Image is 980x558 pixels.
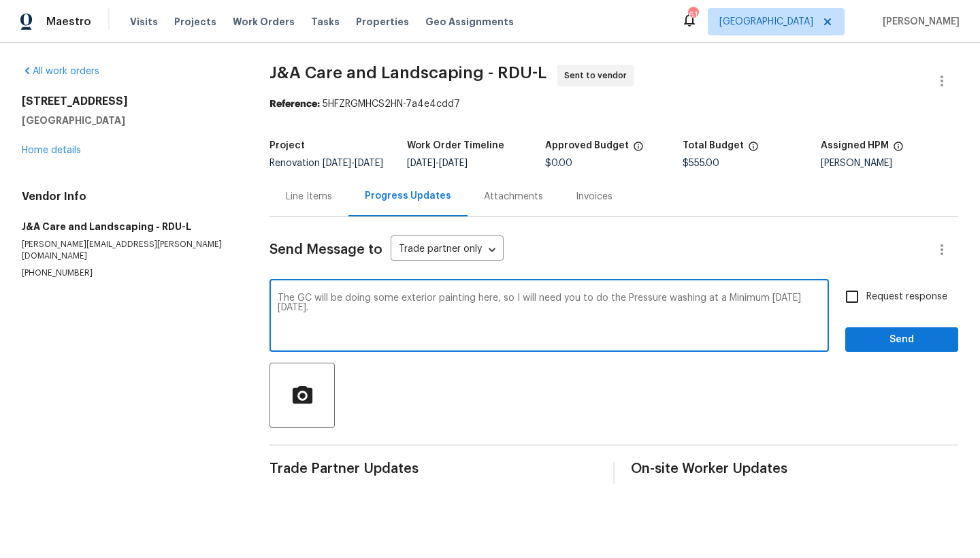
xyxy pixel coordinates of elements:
[278,293,821,341] textarea: The GC will be doing some exterior painting here, so I will need you to do the Pressure washing a...
[407,141,504,150] h5: Work Order Timeline
[233,15,295,29] span: Work Orders
[130,15,158,29] span: Visits
[22,220,237,233] h5: J&A Care and Landscaping - RDU-L
[355,159,383,168] span: [DATE]
[633,141,644,159] span: The total cost of line items that have been approved by both Opendoor and the Trade Partner. This...
[821,141,889,150] h5: Assigned HPM
[877,15,960,29] span: [PERSON_NAME]
[407,159,436,168] span: [DATE]
[683,141,744,150] h5: Total Budget
[631,462,958,476] span: On-site Worker Updates
[46,15,91,29] span: Maestro
[22,190,237,203] h4: Vendor Info
[311,17,340,27] span: Tasks
[845,327,958,352] button: Send
[269,65,546,81] span: J&A Care and Landscaping - RDU-L
[286,190,332,203] div: Line Items
[269,462,597,476] span: Trade Partner Updates
[391,239,504,261] div: Trade partner only
[564,69,632,82] span: Sent to vendor
[821,159,958,168] div: [PERSON_NAME]
[269,97,958,111] div: 5HFZRGMHCS2HN-7a4e4cdd7
[269,243,382,257] span: Send Message to
[22,146,81,155] a: Home details
[866,290,947,304] span: Request response
[683,159,719,168] span: $555.00
[719,15,813,29] span: [GEOGRAPHIC_DATA]
[22,67,99,76] a: All work orders
[22,114,237,127] h5: [GEOGRAPHIC_DATA]
[22,95,237,108] h2: [STREET_ADDRESS]
[269,99,320,109] b: Reference:
[545,141,629,150] h5: Approved Budget
[323,159,351,168] span: [DATE]
[365,189,451,203] div: Progress Updates
[22,239,237,262] p: [PERSON_NAME][EMAIL_ADDRESS][PERSON_NAME][DOMAIN_NAME]
[893,141,904,159] span: The hpm assigned to this work order.
[425,15,514,29] span: Geo Assignments
[174,15,216,29] span: Projects
[356,15,409,29] span: Properties
[323,159,383,168] span: -
[439,159,468,168] span: [DATE]
[407,159,468,168] span: -
[856,331,947,348] span: Send
[576,190,612,203] div: Invoices
[748,141,759,159] span: The total cost of line items that have been proposed by Opendoor. This sum includes line items th...
[22,267,237,279] p: [PHONE_NUMBER]
[545,159,572,168] span: $0.00
[484,190,543,203] div: Attachments
[269,159,383,168] span: Renovation
[688,8,698,22] div: 61
[269,141,305,150] h5: Project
